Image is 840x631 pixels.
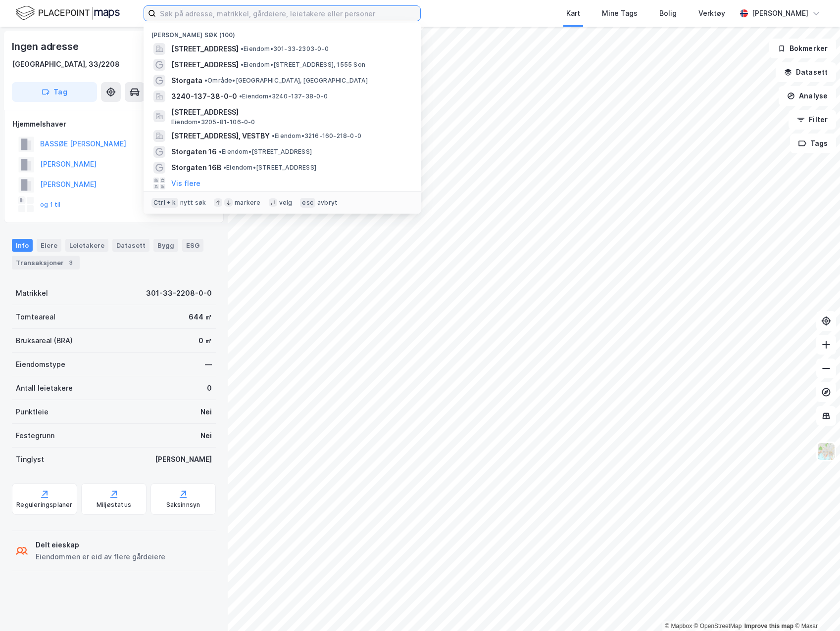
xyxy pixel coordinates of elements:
[602,7,638,19] div: Mine Tags
[241,61,244,68] span: •
[171,106,409,118] span: [STREET_ADDRESS]
[171,146,217,158] span: Storgaten 16
[37,239,61,252] div: Eiere
[171,130,270,142] span: [STREET_ADDRESS], VESTBY
[12,118,215,130] div: Hjemmelshaver
[694,623,742,630] a: OpenStreetMap
[155,453,212,465] div: [PERSON_NAME]
[36,539,165,551] div: Delt eieskap
[182,239,203,252] div: ESG
[779,86,836,106] button: Analyse
[219,148,222,155] span: •
[817,442,836,461] img: Z
[223,164,316,172] span: Eiendom • [STREET_ADDRESS]
[16,359,65,370] div: Eiendomstype
[12,58,120,70] div: [GEOGRAPHIC_DATA], 33/2208
[769,39,836,58] button: Bokmerker
[16,382,73,394] div: Antall leietakere
[156,6,420,21] input: Søk på adresse, matrikkel, gårdeiere, leietakere eller personer
[665,623,692,630] a: Mapbox
[300,198,315,208] div: esc
[698,7,725,19] div: Verktøy
[97,501,131,509] div: Miljøstatus
[12,82,97,102] button: Tag
[12,239,33,252] div: Info
[171,178,200,189] button: Vis flere
[171,43,239,55] span: [STREET_ADDRESS]
[151,198,178,208] div: Ctrl + k
[16,311,55,323] div: Tomteareal
[36,551,165,563] div: Eiendommen er eid av flere gårdeiere
[180,199,206,207] div: nytt søk
[272,132,361,140] span: Eiendom • 3216-160-218-0-0
[112,239,149,252] div: Datasett
[198,335,212,347] div: 0 ㎡
[791,584,840,631] iframe: Chat Widget
[171,75,202,87] span: Storgata
[241,45,244,52] span: •
[790,134,836,153] button: Tags
[566,7,580,19] div: Kart
[200,406,212,418] div: Nei
[16,453,44,465] div: Tinglyst
[12,39,80,54] div: Ingen adresse
[189,311,212,323] div: 644 ㎡
[16,430,54,442] div: Festegrunn
[200,430,212,442] div: Nei
[241,45,329,53] span: Eiendom • 301-33-2303-0-0
[171,59,239,71] span: [STREET_ADDRESS]
[171,118,255,126] span: Eiendom • 3205-81-106-0-0
[789,110,836,130] button: Filter
[241,61,365,69] span: Eiendom • [STREET_ADDRESS], 1555 Son
[239,92,242,100] span: •
[171,90,237,102] span: 3240-137-38-0-0
[66,258,76,268] div: 3
[776,62,836,82] button: Datasett
[317,199,338,207] div: avbryt
[205,359,212,370] div: —
[219,148,312,156] span: Eiendom • [STREET_ADDRESS]
[16,335,73,347] div: Bruksareal (BRA)
[204,77,207,84] span: •
[153,239,178,252] div: Bygg
[144,23,421,41] div: [PERSON_NAME] søk (100)
[171,162,221,174] span: Storgaten 16B
[235,199,260,207] div: markere
[223,164,226,171] span: •
[752,7,808,19] div: [PERSON_NAME]
[166,501,200,509] div: Saksinnsyn
[279,199,293,207] div: velg
[744,623,793,630] a: Improve this map
[16,4,120,22] img: logo.f888ab2527a4732fd821a326f86c7f29.svg
[207,382,212,394] div: 0
[16,287,48,299] div: Matrikkel
[272,132,275,139] span: •
[65,239,108,252] div: Leietakere
[16,406,49,418] div: Punktleie
[16,501,72,509] div: Reguleringsplaner
[12,256,80,270] div: Transaksjoner
[204,77,368,85] span: Område • [GEOGRAPHIC_DATA], [GEOGRAPHIC_DATA]
[659,7,677,19] div: Bolig
[146,287,212,299] div: 301-33-2208-0-0
[239,92,328,100] span: Eiendom • 3240-137-38-0-0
